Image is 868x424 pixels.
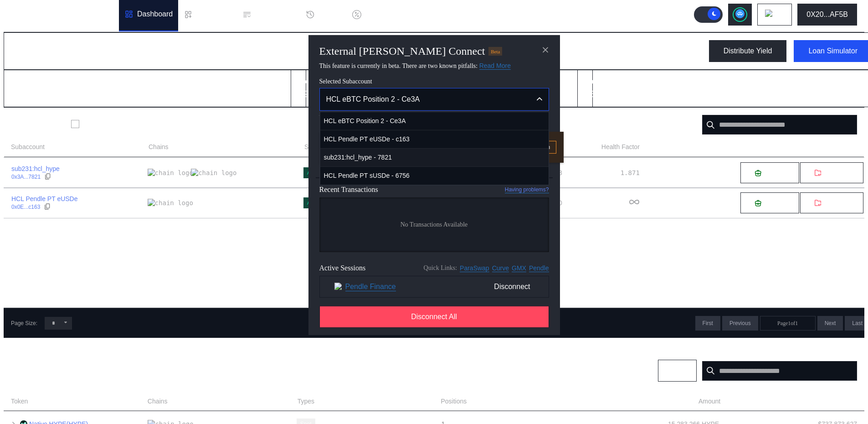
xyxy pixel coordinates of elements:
div: Loan Simulator [808,47,858,55]
div: Dashboard [137,10,173,18]
img: Pendle Finance [334,283,343,291]
img: chain logo [191,169,236,177]
img: chain logo [765,10,775,20]
span: Next [825,320,836,326]
span: Withdraw [825,200,849,207]
span: Types [298,397,314,406]
a: Pendle [529,264,549,272]
button: sub231:hcl_hype - 7821 [320,149,549,167]
button: HCL Pendle PT sUSDe - 6756 [320,167,549,185]
span: Token [11,397,28,406]
div: USD [649,88,668,99]
span: Withdraw [825,170,849,176]
span: Chains [149,142,169,152]
div: My Dashboard [11,43,95,60]
span: USD Value [826,397,857,406]
h2: Total Debt [298,78,334,86]
h2: Total Equity [585,78,626,86]
span: Status [304,142,323,152]
span: This feature is currently in beta. There are two known pitfalls: [319,62,511,69]
a: Read More [479,62,511,70]
span: Last [852,320,863,326]
div: 0X20...AF5B [806,10,848,19]
div: History [318,10,341,19]
span: Amount [699,397,720,406]
span: Active Sessions [319,264,366,272]
td: 1.871 [563,158,640,188]
div: Positions [11,366,48,376]
div: Active [307,170,322,176]
span: Page 1 of 1 [777,320,798,327]
span: HCL Pendle PT eUSDe - c163 [320,130,549,149]
div: Discount Factors [365,10,420,19]
span: Disconnect [490,279,534,295]
button: Pendle FinancePendle FinanceDisconnect [319,276,549,298]
a: Curve [492,264,509,272]
button: HCL eBTC Position 2 - Ce3A [320,112,549,130]
span: Chain [666,367,680,374]
span: HCL Pendle PT sUSDe - 6756 [320,166,549,185]
span: Recent Transactions [319,186,378,194]
a: Having problems? [505,186,549,193]
span: Health Factor [601,142,640,152]
div: Permissions [255,10,295,19]
div: 1,156,334.348 [11,88,83,99]
div: 499,895.000 [298,88,359,99]
button: close modal [538,42,553,57]
div: HCL Pendle PT eUSDe [11,195,78,203]
span: No Transactions Available [401,221,468,228]
span: HCL eBTC Position 2 - Ce3A [320,112,549,130]
span: Quick Links: [424,264,457,272]
span: Deposit [765,200,785,207]
span: Chains [148,397,168,406]
a: GMX [512,264,526,272]
a: ParaSwap [460,264,489,272]
div: Loan Book [196,10,231,19]
span: Disconnect All [411,313,457,321]
div: Distribute Yield [724,47,772,55]
h2: External [PERSON_NAME] Connect [319,45,485,57]
div: 934,959.365 [585,88,645,99]
div: Subaccounts [11,119,64,130]
span: Deposit [765,170,785,176]
h2: Total Balance [11,78,58,86]
span: Positions [441,397,467,406]
a: Pendle Finance [345,283,396,291]
button: Close menu [319,88,549,111]
div: HCL eBTC Position 2 - Ce3A [326,95,519,103]
div: sub231:hcl_hype [11,165,60,173]
span: Previous [729,320,751,326]
span: Selected Subaccount [319,78,549,85]
div: Active [307,200,322,206]
div: Page Size: [11,320,37,326]
img: chain logo [148,199,193,207]
span: First [703,320,713,326]
label: Show Closed Accounts [83,120,150,128]
div: USD [87,88,106,99]
img: chain logo [148,169,193,177]
div: 0x0E...c163 [11,204,40,210]
button: Disconnect All [319,306,549,328]
span: Subaccount [11,142,45,152]
button: HCL Pendle PT eUSDe - c163 [320,130,549,149]
div: Beta [488,47,502,55]
div: 0x3A...7821 [11,174,41,180]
